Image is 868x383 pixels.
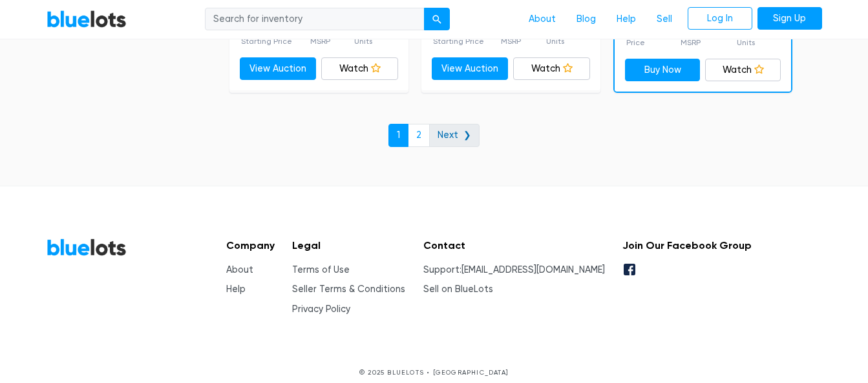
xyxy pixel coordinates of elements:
[432,57,509,81] a: View Auction
[47,368,822,377] p: © 2025 BLUELOTS • [GEOGRAPHIC_DATA]
[47,10,127,28] a: BlueLots
[241,35,292,47] p: Starting Price
[757,7,822,30] a: Sign Up
[622,239,752,251] h5: Join Our Facebook Group
[513,57,590,81] a: Watch
[681,37,703,48] p: MSRP
[737,37,755,48] p: Units
[408,124,430,147] a: 2
[226,264,253,275] a: About
[646,7,683,32] a: Sell
[423,263,605,277] li: Support:
[546,35,564,47] p: Units
[423,239,605,251] h5: Contact
[292,239,405,251] h5: Legal
[501,35,529,47] p: MSRP
[705,59,781,82] a: Watch
[461,264,605,275] a: [EMAIL_ADDRESS][DOMAIN_NAME]
[518,7,566,32] a: About
[429,124,480,147] a: Next ❯
[626,37,646,48] p: Price
[226,284,246,295] a: Help
[625,59,701,82] a: Buy Now
[310,35,335,47] p: MSRP
[688,7,752,30] a: Log In
[240,57,317,81] a: View Auction
[47,238,127,257] a: BlueLots
[354,35,372,47] p: Units
[606,7,646,32] a: Help
[388,124,408,147] a: 1
[292,264,350,275] a: Terms of Use
[292,284,405,295] a: Seller Terms & Conditions
[205,8,425,31] input: Search for inventory
[321,57,398,81] a: Watch
[226,239,275,251] h5: Company
[433,35,484,47] p: Starting Price
[423,284,493,295] a: Sell on BlueLots
[292,304,350,315] a: Privacy Policy
[566,7,606,32] a: Blog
